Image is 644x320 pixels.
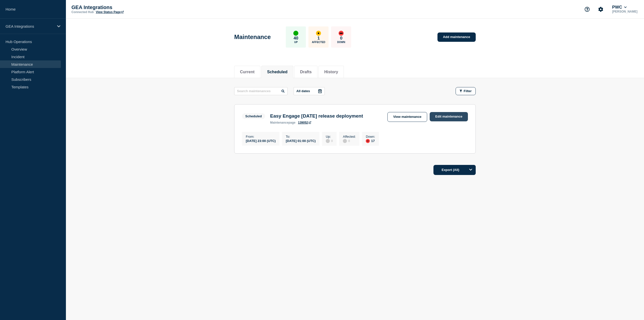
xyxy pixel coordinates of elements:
div: down [366,139,370,143]
button: Export (All) [433,165,476,175]
p: Up [294,41,298,44]
p: Down : [366,135,375,138]
button: History [324,70,338,74]
p: From : [246,135,276,138]
p: To : [286,135,316,138]
h3: Easy Engage [DATE] release deployment [270,113,363,119]
p: GEA Integrations [71,5,172,10]
span: Filter [464,89,472,93]
p: 40 [294,36,298,41]
p: Connected Hub [71,10,94,14]
button: Options [466,165,476,175]
button: PWC [611,5,628,10]
a: Add maintenance [437,32,476,42]
button: Support [582,4,592,15]
p: 0 [340,36,342,41]
div: 17 [366,138,375,143]
div: 0 [326,138,333,143]
h1: Maintenance [234,33,271,41]
button: Drafts [300,70,312,74]
div: Scheduled [245,114,262,118]
p: [PERSON_NAME] [611,10,638,13]
a: Edit maintenance [430,112,468,121]
a: 139052 [298,121,311,124]
div: disabled [343,139,347,143]
span: maintenance [270,121,289,124]
button: Filter [456,87,476,95]
p: Affected : [343,135,356,138]
a: View maintenance [387,112,427,122]
button: Scheduled [267,70,288,74]
a: View Status Page [96,10,124,14]
div: 0 [343,138,356,143]
p: GEA Integrations [6,24,54,28]
p: Up : [326,135,333,138]
div: [DATE] 01:00 (UTC) [286,138,316,143]
p: Affected [312,41,325,44]
button: Current [240,70,255,74]
div: up [293,31,298,36]
input: Search maintenances [234,87,288,95]
div: down [339,31,344,36]
button: Account settings [595,4,606,15]
p: All dates [296,89,310,93]
div: [DATE] 23:00 (UTC) [246,138,276,143]
p: 1 [317,36,320,41]
div: disabled [326,139,330,143]
p: Down [337,41,345,44]
button: All dates [294,87,325,95]
p: page [270,121,296,124]
div: affected [316,31,321,36]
